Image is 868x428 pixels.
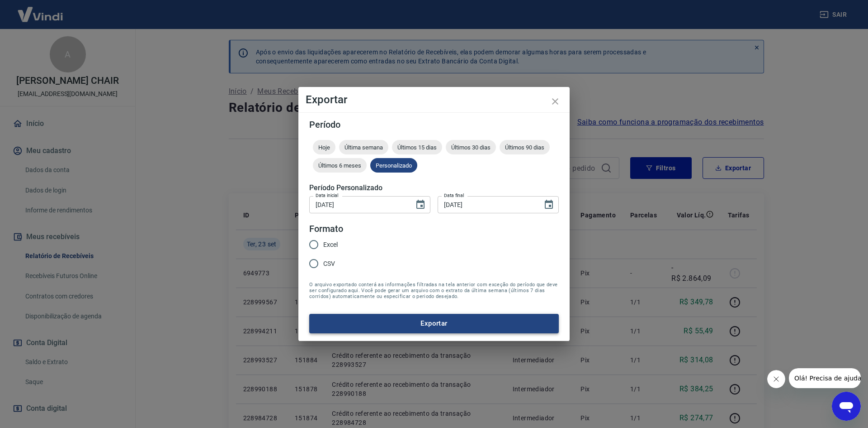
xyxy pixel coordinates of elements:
span: Hoje [313,144,335,151]
span: CSV [323,259,335,269]
span: Personalizado [370,162,417,169]
h5: Período [309,120,559,129]
h5: Período Personalizado [309,183,559,192]
span: Excel [323,240,338,250]
div: Última semana [339,140,388,154]
span: Última semana [339,144,388,151]
label: Data final [444,192,464,199]
label: Data inicial [316,192,339,199]
legend: Formato [309,222,343,236]
span: Olá! Precisa de ajuda? [5,6,76,14]
div: Últimos 90 dias [500,140,550,154]
div: Últimos 30 dias [446,140,496,154]
h4: Exportar [306,94,562,105]
input: DD/MM/YYYY [309,196,408,213]
div: Últimos 6 meses [313,158,367,173]
span: Últimos 6 meses [313,162,367,169]
div: Hoje [313,140,335,154]
input: DD/MM/YYYY [438,196,536,213]
button: Exportar [309,314,559,333]
iframe: Fechar mensagem [767,370,785,388]
span: Últimos 30 dias [446,144,496,151]
button: Choose date, selected date is 7 de ago de 2025 [411,196,429,214]
span: Últimos 90 dias [500,144,550,151]
button: close [544,91,566,112]
span: Últimos 15 dias [392,144,442,151]
div: Últimos 15 dias [392,140,442,154]
iframe: Mensagem da empresa [789,368,861,388]
button: Choose date, selected date is 23 de set de 2025 [540,196,558,214]
div: Personalizado [370,158,417,173]
iframe: Botão para abrir a janela de mensagens [832,392,861,421]
span: O arquivo exportado conterá as informações filtradas na tela anterior com exceção do período que ... [309,282,559,299]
